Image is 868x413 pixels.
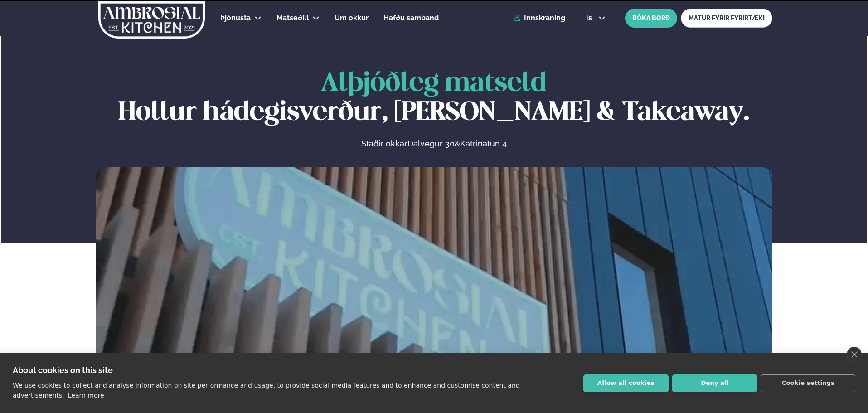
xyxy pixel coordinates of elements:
button: Cookie settings [761,374,855,392]
span: Matseðill [276,14,309,22]
button: is [579,15,613,22]
span: Um okkur [335,14,369,22]
a: close [847,347,862,362]
a: Katrinatun 4 [460,138,507,149]
a: Um okkur [335,13,369,24]
a: Innskráning [513,14,565,22]
h1: Hollur hádegisverður, [PERSON_NAME] & Takeaway. [96,69,772,127]
span: is [586,15,595,22]
strong: About cookies on this site [13,365,113,375]
button: Deny all [672,374,757,392]
a: Hafðu samband [383,13,439,24]
a: Learn more [68,392,104,399]
a: Þjónusta [220,13,251,24]
a: MATUR FYRIR FYRIRTÆKI [681,9,772,28]
span: Hafðu samband [383,14,439,22]
img: logo [97,1,206,39]
p: We use cookies to collect and analyse information on site performance and usage, to provide socia... [13,382,520,399]
button: BÓKA BORÐ [625,9,677,28]
button: Allow all cookies [583,374,669,392]
a: Dalvegur 30 [407,138,455,149]
a: Matseðill [276,13,309,24]
p: Staðir okkar & [262,138,605,149]
span: Þjónusta [220,14,251,22]
span: Alþjóðleg matseld [321,71,547,96]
